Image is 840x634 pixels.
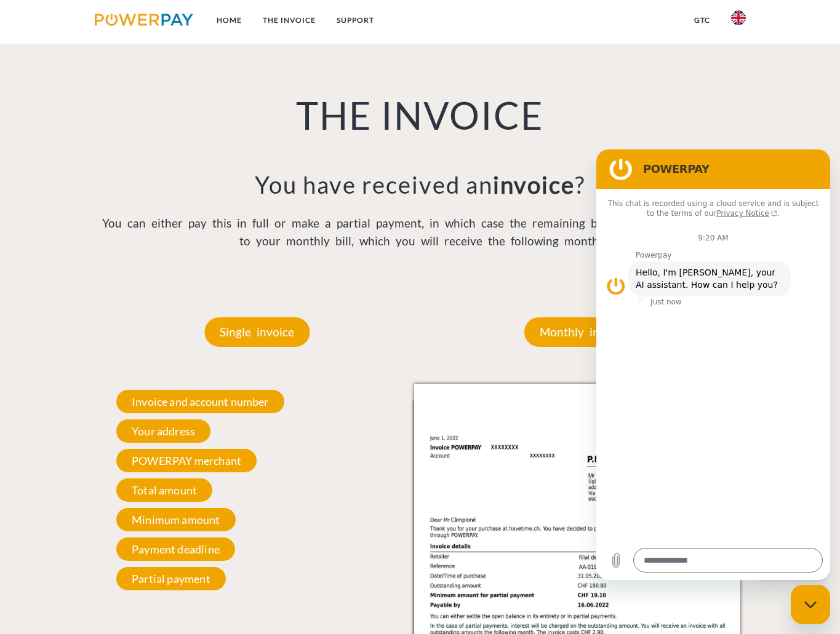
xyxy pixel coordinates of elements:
[596,149,830,580] iframe: Messaging window
[116,508,236,531] span: Minimum amount
[204,317,310,347] p: Single invoice
[252,9,326,31] a: THE INVOICE
[116,537,235,561] span: Payment deadline
[116,478,212,502] span: Total amount
[116,390,284,413] span: Invoice and account number
[684,9,721,31] a: GTC
[493,170,575,199] b: invoice
[326,9,385,31] a: Support
[94,92,746,140] h1: THE INVOICE
[524,317,642,347] p: Monthly invoice
[94,170,746,200] h3: You have received an ?
[116,449,257,472] span: POWERPAY merchant
[791,585,830,624] iframe: Button to launch messaging window, conversation in progress
[116,567,226,590] span: Partial payment
[94,215,746,250] p: You can either pay this in full or make a partial payment, in which case the remaining balance wi...
[116,419,210,443] span: Your address
[731,10,746,25] img: en
[206,9,252,31] a: Home
[95,14,194,26] img: logo-powerpay.svg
